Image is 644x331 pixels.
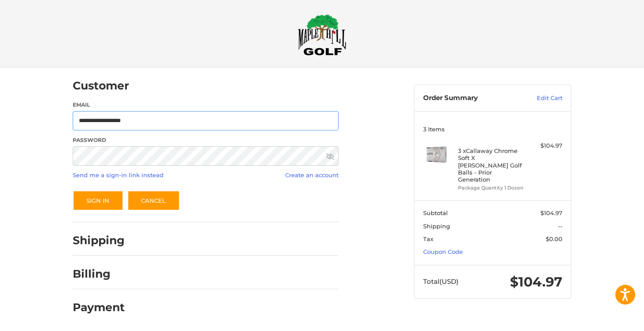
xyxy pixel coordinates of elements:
[458,184,525,192] li: Package Quantity 1 Dozen
[73,79,129,93] h2: Customer
[558,223,562,230] span: --
[73,171,164,179] a: Send me a sign-in link instead
[73,190,123,211] button: Sign In
[518,94,562,103] a: Edit Cart
[73,301,125,314] h2: Payment
[127,190,180,211] a: Cancel
[423,277,458,286] span: Total (USD)
[73,136,339,144] label: Password
[510,274,562,290] span: $104.97
[423,248,463,255] a: Coupon Code
[423,235,433,242] span: Tax
[528,141,562,150] div: $104.97
[298,14,346,56] img: Maple Hill Golf
[73,101,339,109] label: Email
[73,234,125,247] h2: Shipping
[285,171,339,179] a: Create an account
[423,209,448,216] span: Subtotal
[458,147,525,183] h4: 3 x Callaway Chrome Soft X [PERSON_NAME] Golf Balls - Prior Generation
[73,267,124,281] h2: Billing
[423,126,562,133] h3: 3 Items
[423,223,450,230] span: Shipping
[540,209,562,216] span: $104.97
[546,235,562,242] span: $0.00
[423,94,518,103] h3: Order Summary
